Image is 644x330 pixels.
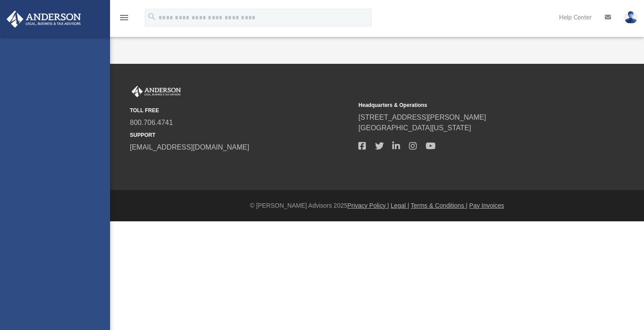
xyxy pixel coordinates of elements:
i: search [147,12,157,22]
a: Terms & Conditions | [411,202,467,209]
div: © [PERSON_NAME] Advisors 2025 [110,201,644,210]
small: TOLL FREE [130,106,352,114]
a: Legal | [391,202,409,209]
a: [EMAIL_ADDRESS][DOMAIN_NAME] [130,143,249,151]
img: Anderson Advisors Platinum Portal [130,86,183,97]
a: [GEOGRAPHIC_DATA][US_STATE] [358,124,471,132]
small: Headquarters & Operations [358,101,581,109]
i: menu [119,12,129,23]
small: SUPPORT [130,131,352,139]
a: Privacy Policy | [347,202,389,209]
a: [STREET_ADDRESS][PERSON_NAME] [358,114,486,121]
a: Pay Invoices [469,202,504,209]
a: menu [119,17,129,23]
a: 800.706.4741 [130,119,173,126]
img: User Pic [624,11,637,24]
img: Anderson Advisors Platinum Portal [4,11,84,28]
